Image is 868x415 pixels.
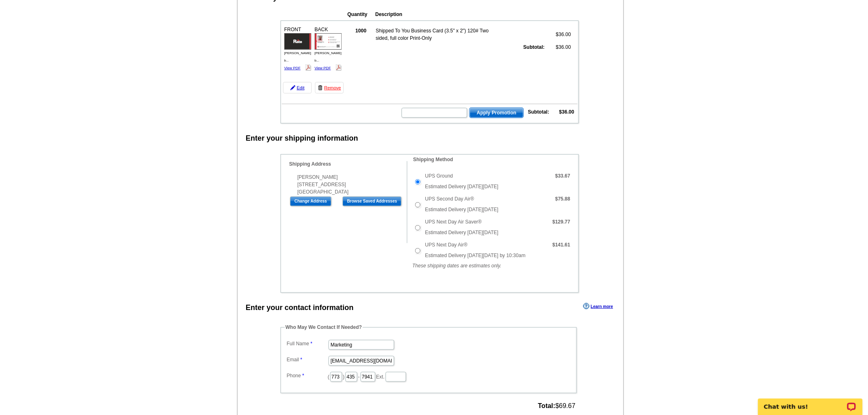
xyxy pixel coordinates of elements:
[318,85,323,90] img: trashcan-icon.gif
[425,230,498,235] span: Estimated Delivery [DATE][DATE]
[425,253,525,258] span: Estimated Delivery [DATE][DATE] by 10:30am
[425,172,453,180] label: UPS Ground
[559,109,574,115] strong: $36.00
[315,82,344,93] a: Remove
[336,64,342,71] img: pdf_logo.png
[284,66,301,70] a: View PDF
[425,207,498,212] span: Estimated Delivery [DATE][DATE]
[356,28,367,34] strong: 1000
[315,33,342,50] img: small-thumb.jpg
[425,184,498,189] span: Estimated Delivery [DATE][DATE]
[555,173,571,179] strong: $33.67
[412,263,501,269] em: These shipping dates are estimates only.
[290,85,295,90] img: pencil-icon.gif
[425,218,482,226] label: UPS Next Day Air Saver®
[285,370,573,383] dd: ( ) - Ext.
[546,43,571,51] td: $36.00
[553,242,570,248] strong: $141.61
[412,156,454,163] legend: Shipping Method
[375,10,525,18] th: Description
[313,25,343,73] div: BACK
[555,196,571,202] strong: $75.88
[287,340,328,347] label: Full Name
[538,402,576,410] span: $69.67
[343,196,402,206] input: Browse Saved Addresses
[425,241,468,249] label: UPS Next Day Air®
[246,302,354,313] div: Enter your contact information
[305,64,311,71] img: pdf_logo.png
[546,27,571,42] td: $36.00
[289,161,407,167] h4: Shipping Address
[246,133,358,144] div: Enter your shipping information
[553,219,570,225] strong: $129.77
[285,324,363,331] legend: Who May We Contact If Needed?
[753,389,868,415] iframe: LiveChat chat widget
[283,25,313,73] div: FRONT
[287,372,328,379] label: Phone
[287,356,328,363] label: Email
[284,51,311,62] span: [PERSON_NAME] b...
[283,82,312,93] a: Edit
[315,66,331,70] a: View PDF
[289,173,407,196] div: [PERSON_NAME] [STREET_ADDRESS] [GEOGRAPHIC_DATA]
[347,10,374,18] th: Quantity
[538,402,555,409] strong: Total:
[375,27,494,42] td: Shipped To You Business Card (3.5" x 2") 120# Two sided, full color Print-Only
[583,303,613,310] a: Learn more
[290,196,331,206] input: Change Address
[528,109,549,115] strong: Subtotal:
[284,33,311,50] img: small-thumb.jpg
[523,44,545,50] strong: Subtotal:
[315,51,342,62] span: [PERSON_NAME] b...
[469,107,524,118] button: Apply Promotion
[425,195,474,203] label: UPS Second Day Air®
